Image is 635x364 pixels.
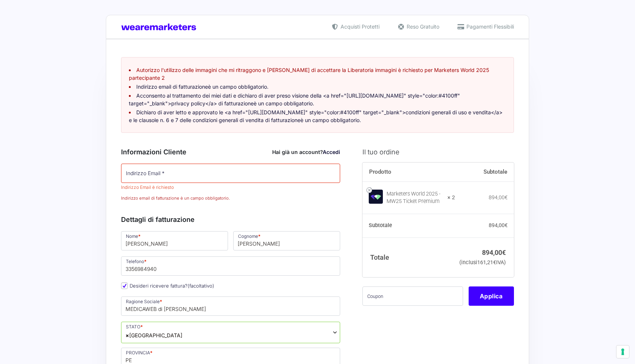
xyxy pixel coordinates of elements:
[482,249,506,256] bdi: 894,00
[505,222,508,228] span: €
[502,249,506,256] span: €
[126,331,129,339] span: ×
[6,335,28,357] iframe: Customerly Messenger Launcher
[477,259,496,266] span: 161,21
[387,190,443,205] div: Marketers World 2025 - MW25 Ticket Premium
[465,23,514,30] span: Pagamenti Flessibili
[188,283,214,289] span: (facoltativo)
[362,147,514,157] h3: Il tuo ordine
[362,214,455,238] th: Subtotale
[121,256,340,276] input: Telefono *
[233,231,340,250] input: Cognome *
[362,163,455,182] th: Prodotto
[121,296,340,316] input: Ragione Sociale *
[505,194,508,200] span: €
[121,214,340,224] h3: Dettagli di fatturazione
[121,283,214,289] label: Desideri ricevere fattura?
[129,92,460,106] a: Acconsento al trattamento dei miei dati e dichiaro di aver preso visione della <a href="[URL][DOM...
[323,149,340,155] a: Accedi
[136,83,208,90] strong: Indirizzo email di fatturazione
[121,282,128,289] input: Desideri ricevere fattura?(facoltativo)
[121,231,228,250] input: Nome *
[616,345,629,358] button: Le tue preferenze relative al consenso per le tecnologie di tracciamento
[362,286,463,306] input: Coupon
[129,66,506,82] li: Autorizzo l'utilizzo delle immagini che mi ritraggono e [PERSON_NAME] di accettare la Liberatoria...
[459,259,506,266] small: (inclusi IVA)
[121,184,174,190] span: Indirizzo Email è richiesto
[405,23,439,30] span: Reso Gratuito
[455,163,514,182] th: Subtotale
[121,195,340,201] p: Indirizzo email di fatturazione è un campo obbligatorio.
[272,148,340,156] div: Hai già un account?
[493,259,496,266] span: €
[339,23,380,30] span: Acquisti Protetti
[126,331,182,339] span: Italia
[489,222,508,228] bdi: 894,00
[121,147,340,157] h3: Informazioni Cliente
[121,164,340,183] input: Indirizzo Email *
[121,322,340,343] span: Italia
[469,286,514,306] button: Applica
[362,237,455,277] th: Totale
[489,194,508,200] bdi: 894,00
[447,194,455,201] strong: × 2
[129,109,502,123] a: Dichiaro di aver letto e approvato le <a href="[URL][DOMAIN_NAME]" style="color:#4100ff" target="...
[369,190,383,204] img: Marketers World 2025 - MW25 Ticket Premium
[136,83,268,90] a: Indirizzo email di fatturazioneè un campo obbligatorio.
